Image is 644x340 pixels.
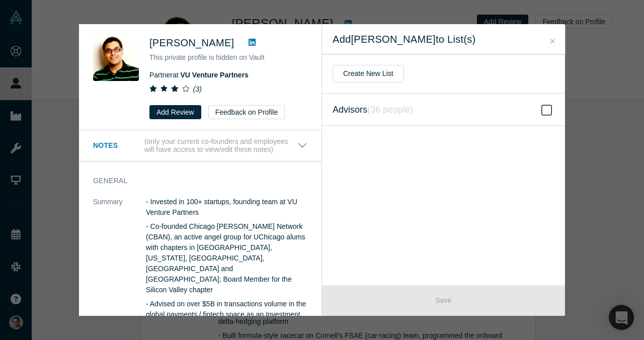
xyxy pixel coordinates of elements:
[144,137,297,154] p: (only your current co-founders and employees will have access to view/edit these notes)
[333,103,413,117] span: Advisors
[193,85,202,93] i: ( 3 )
[93,140,142,151] h3: Notes
[93,137,307,154] button: Notes (only your current co-founders and employees will have access to view/edit these notes)
[547,36,558,47] button: Close
[208,105,285,119] button: Feedback on Profile
[322,285,565,316] button: Save
[181,71,249,79] a: VU Venture Partners
[333,33,554,45] h2: Add [PERSON_NAME] to List(s)
[146,197,307,218] p: - Invested in 100+ startups, founding team at VU Venture Partners
[93,176,293,186] h3: General
[146,221,307,295] p: - Co-founded Chicago [PERSON_NAME] Network (CBAN), an active angel group for UChicago alums with ...
[149,105,201,119] button: Add Review
[149,37,234,48] span: [PERSON_NAME]
[93,35,139,81] img: Aakash Jain's Profile Image
[333,65,404,82] button: Create New List
[367,105,413,115] i: ( 36 people )
[149,71,249,79] span: Partner at
[149,52,307,63] p: This private profile is hidden on Vault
